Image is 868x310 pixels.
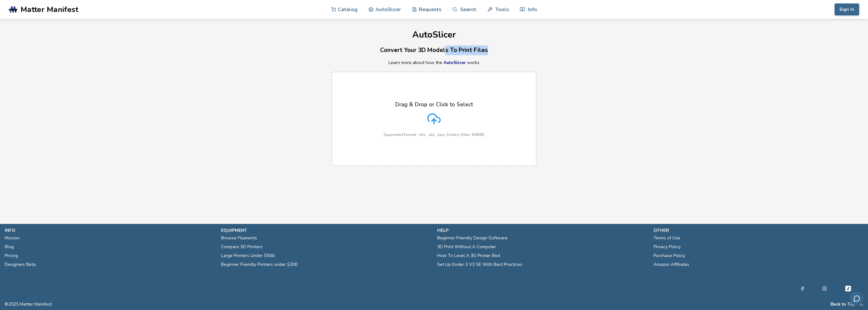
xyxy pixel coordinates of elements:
a: Beginner Friendly Design Software [437,234,507,243]
a: 3D Print Without A Computer [437,243,496,251]
button: Sign In [835,3,859,15]
span: © 2025 Matter Manifest [5,302,52,307]
a: Privacy Policy [654,243,681,251]
p: help [437,227,647,234]
a: Facebook [800,285,805,292]
button: Send feedback via email [849,291,864,306]
a: Large Printers Under $500 [221,251,274,260]
a: Tiktok [844,285,852,292]
a: Purchase Policy [654,251,685,260]
a: Instagram [822,285,827,292]
a: Compare 3D Printers [221,243,263,251]
p: info [5,227,215,234]
a: Browse Filaments [221,234,257,243]
a: Mission [5,234,20,243]
a: Pricing [5,251,18,260]
a: Beginner Friendly Printers under $300 [221,260,297,269]
span: Matter Manifest [21,5,78,14]
p: other [654,227,864,234]
a: Designers Beta [5,260,36,269]
a: Blog [5,243,14,251]
a: Amazon Affiliates [654,260,689,269]
a: RSS Feed [859,302,863,307]
p: Drag & Drop or Click to Select [395,101,473,108]
a: AutoSlicer [443,60,466,66]
a: How To Level A 3D Printer Bed [437,251,500,260]
p: equipment [221,227,431,234]
button: Back to Top [830,302,856,307]
p: Supported format: .stls, .obj, .zips, folders (Max 100MB) [384,132,484,137]
a: Set Up Ender 3 V3 SE With Best Practices [437,260,522,269]
a: Terms of Use [654,234,680,243]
